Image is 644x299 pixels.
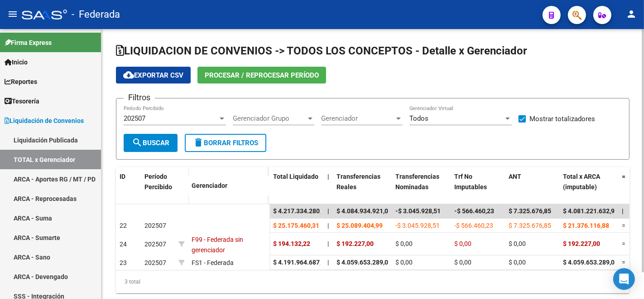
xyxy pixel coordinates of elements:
[5,77,37,87] span: Reportes
[336,207,392,215] span: $ 4.084.934.921,08
[454,207,494,215] span: -$ 566.460,23
[563,207,618,215] span: $ 4.081.221.632,97
[5,38,52,48] span: Firma Express
[622,207,624,215] span: |
[5,57,28,67] span: Inicio
[509,240,526,247] span: $ 0,00
[188,176,269,196] datatable-header-cell: Gerenciador
[124,114,145,123] span: 202507
[273,173,318,180] span: Total Liquidado
[622,173,625,180] span: =
[123,71,183,79] span: Exportar CSV
[116,167,141,205] datatable-header-cell: ID
[5,96,39,106] span: Tesorería
[192,236,243,254] span: F99 - Federada sin gerenciador
[336,173,380,191] span: Transferencias Reales
[327,173,329,180] span: |
[144,173,172,191] span: Período Percibido
[144,259,166,266] span: 202507
[132,139,169,147] span: Buscar
[327,259,329,266] span: |
[509,173,521,180] span: ANT
[120,173,125,180] span: ID
[563,240,600,247] span: $ 192.227,00
[273,222,319,229] span: $ 25.175.460,31
[392,167,451,207] datatable-header-cell: Transferencias Nominadas
[622,222,625,229] span: =
[395,207,441,215] span: -$ 3.045.928,51
[116,44,527,57] span: LIQUIDACION DE CONVENIOS -> TODOS LOS CONCEPTOS - Detalle x Gerenciador
[563,222,609,229] span: $ 21.376.116,88
[233,114,306,123] span: Gerenciador Grupo
[5,116,84,126] span: Liquidación de Convenios
[626,9,637,20] mat-icon: person
[123,69,134,80] mat-icon: cloud_download
[336,240,374,247] span: $ 192.227,00
[116,67,191,83] button: Exportar CSV
[193,139,258,147] span: Borrar Filtros
[193,137,204,148] mat-icon: delete
[395,173,439,191] span: Transferencias Nominadas
[327,240,329,247] span: |
[505,167,559,207] datatable-header-cell: ANT
[327,222,329,229] span: |
[395,222,440,229] span: -$ 3.045.928,51
[451,167,505,207] datatable-header-cell: Trf No Imputables
[395,259,413,266] span: $ 0,00
[144,222,166,229] span: 202507
[454,173,487,191] span: Trf No Imputables
[622,259,625,266] span: =
[454,222,493,229] span: -$ 566.460,23
[563,259,618,266] span: $ 4.059.653.289,09
[273,240,310,247] span: $ 194.132,22
[7,9,18,20] mat-icon: menu
[327,207,329,215] span: |
[333,167,392,207] datatable-header-cell: Transferencias Reales
[409,114,428,123] span: Todos
[141,167,175,205] datatable-header-cell: Período Percibido
[324,167,333,207] datatable-header-cell: |
[529,113,595,124] span: Mostrar totalizadores
[273,259,328,266] span: $ 4.191.964.687,74
[273,207,328,215] span: $ 4.217.334.280,27
[124,134,178,152] button: Buscar
[509,259,526,266] span: $ 0,00
[509,222,551,229] span: $ 7.325.676,85
[120,240,127,248] span: 24
[454,259,471,266] span: $ 0,00
[132,137,143,148] mat-icon: search
[336,222,383,229] span: $ 25.089.404,99
[120,222,127,229] span: 22
[563,173,600,191] span: Total x ARCA (imputable)
[197,67,326,83] button: Procesar / Reprocesar período
[144,240,166,248] span: 202507
[395,240,413,247] span: $ 0,00
[618,167,630,207] datatable-header-cell: =
[269,167,324,207] datatable-header-cell: Total Liquidado
[321,114,394,123] span: Gerenciador
[454,240,471,247] span: $ 0,00
[509,207,551,215] span: $ 7.325.676,85
[559,167,618,207] datatable-header-cell: Total x ARCA (imputable)
[205,71,319,79] span: Procesar / Reprocesar período
[124,91,155,104] h3: Filtros
[192,182,227,189] span: Gerenciador
[72,5,120,25] span: - Federada
[192,259,234,266] span: FS1 - Federada
[116,270,630,293] div: 3 total
[120,259,127,266] span: 23
[613,268,635,290] div: Open Intercom Messenger
[622,240,625,247] span: =
[185,134,266,152] button: Borrar Filtros
[336,259,392,266] span: $ 4.059.653.289,09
